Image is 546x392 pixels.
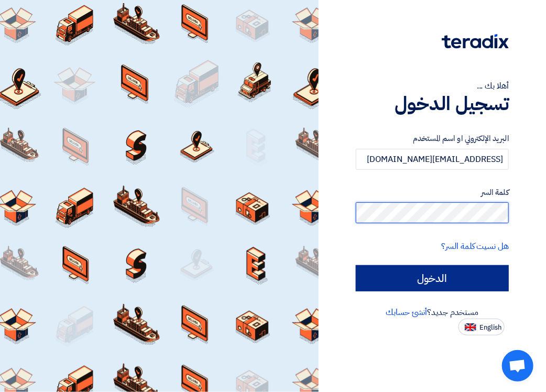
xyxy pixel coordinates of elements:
[502,350,533,382] div: Open chat
[465,323,476,331] img: en-US.png
[356,92,509,115] h1: تسجيل الدخول
[386,306,427,319] a: أنشئ حسابك
[479,324,501,331] span: English
[356,149,509,170] input: أدخل بريد العمل الإلكتروني او اسم المستخدم الخاص بك ...
[442,34,509,49] img: Teradix logo
[458,319,505,335] button: English
[356,80,509,92] div: أهلا بك ...
[356,265,509,291] input: الدخول
[356,306,509,319] div: مستخدم جديد؟
[356,187,509,199] label: كلمة السر
[442,240,509,253] a: هل نسيت كلمة السر؟
[356,133,509,145] label: البريد الإلكتروني او اسم المستخدم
